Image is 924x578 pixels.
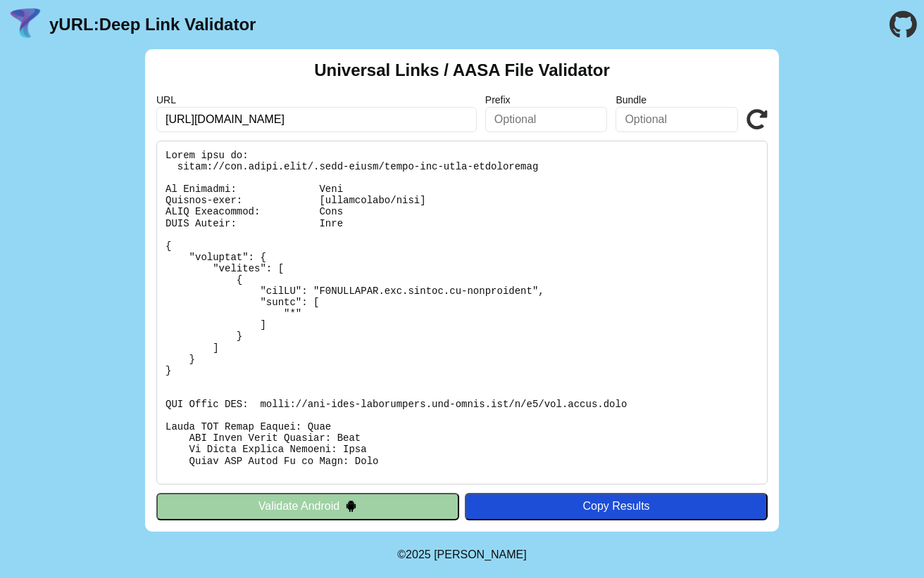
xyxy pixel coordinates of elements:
div: Copy Results [472,500,761,513]
input: Optional [616,107,738,132]
input: Required [156,107,477,132]
footer: © [397,532,526,578]
span: 2025 [406,548,431,560]
button: Copy Results [465,493,768,520]
pre: Lorem ipsu do: sitam://con.adipi.elit/.sedd-eiusm/tempo-inc-utla-etdoloremag Al Enimadmi: Veni Qu... [156,141,768,484]
img: yURL Logo [7,6,44,43]
h2: Universal Links / AASA File Validator [314,60,610,80]
a: Michael Ibragimchayev's Personal Site [434,548,527,560]
a: yURL:Deep Link Validator [49,15,256,34]
img: droidIcon.svg [345,500,357,512]
label: Prefix [485,94,608,105]
label: Bundle [616,94,738,105]
input: Optional [485,107,608,132]
button: Validate Android [156,493,459,520]
label: URL [156,94,477,105]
